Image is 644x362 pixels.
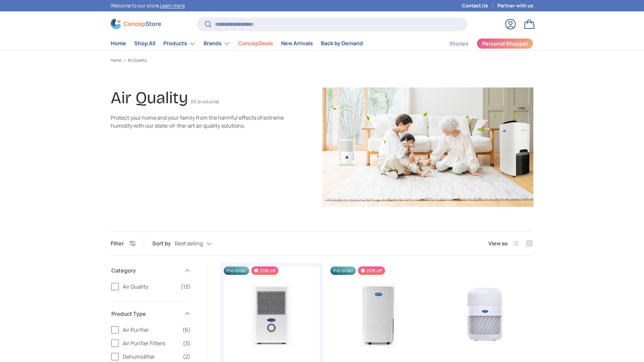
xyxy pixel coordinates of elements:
[322,87,533,207] img: Air Quality
[163,37,196,50] a: Products
[497,2,533,9] a: Partner with us
[111,58,121,62] a: Home
[111,310,180,318] span: Product Type
[358,266,385,275] span: 20% off
[159,37,200,50] summary: Products
[111,57,533,63] nav: Breadcrumbs
[111,88,188,108] h1: Air Quality
[152,239,175,247] label: Sort by
[111,2,185,9] p: Welcome to our store.
[433,37,533,50] nav: Secondary
[251,266,278,275] span: 20% off
[111,258,191,283] summary: Category
[175,238,225,249] button: Best selling
[175,240,203,247] span: Best selling
[482,41,528,46] span: Personal Shopper
[123,339,179,347] span: Air Purifier Filters
[488,239,508,247] span: View as
[183,353,191,361] span: (2)
[200,37,234,50] summary: Brands
[123,283,177,291] span: Air Quality
[111,240,136,247] button: Filter
[183,339,191,347] span: (3)
[330,266,356,275] span: Pre-order
[111,266,180,275] span: Category
[238,37,273,50] a: ConcepDeals
[204,37,230,50] a: Brands
[111,240,124,247] span: Filter
[224,266,249,275] span: Pre-order
[111,19,161,29] img: ConcepStore
[181,283,191,291] span: (13)
[160,2,185,9] a: Learn more
[182,326,191,334] span: (6)
[321,37,363,50] a: Back by Demand
[111,37,363,50] nav: Primary
[134,37,155,50] a: Shop All
[449,37,469,50] a: Stories
[477,38,533,49] a: Personal Shopper
[111,37,126,50] a: Home
[191,99,219,105] span: (13 products)
[128,58,147,62] a: Air Quality
[111,302,191,326] summary: Product Type
[462,2,497,9] a: Contact Us
[111,114,284,130] div: Protect your home and your family from the harmful effects of extreme humidity with our state-of-...
[123,326,178,334] span: Air Purifier
[123,353,179,361] span: Dehumidifier
[281,37,313,50] a: New Arrivals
